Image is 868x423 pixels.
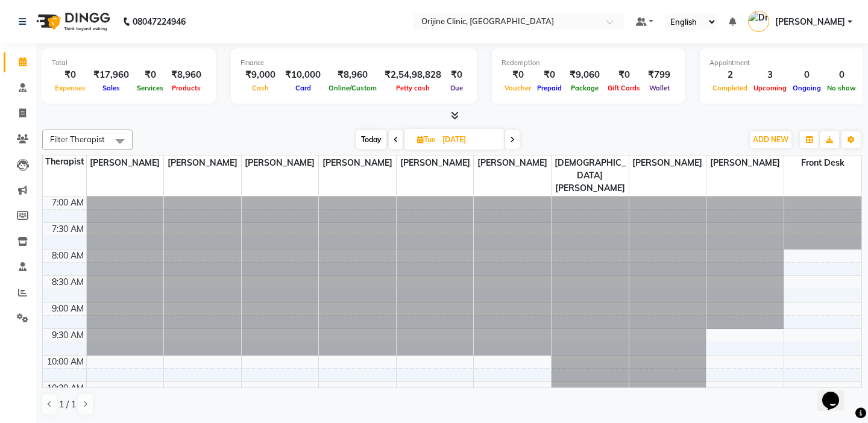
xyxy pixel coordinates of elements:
div: ₹0 [534,68,565,82]
span: Online/Custom [325,84,380,92]
span: Due [447,84,466,92]
span: [PERSON_NAME] [319,155,396,171]
div: 8:00 AM [49,249,86,262]
span: Today [356,130,386,149]
div: Redemption [502,58,675,68]
div: ₹0 [605,68,643,82]
div: 10:30 AM [45,382,86,395]
span: Services [134,84,166,92]
div: 0 [824,68,859,82]
span: ADD NEW [753,135,788,144]
div: 8:30 AM [49,276,86,289]
span: Gift Cards [605,84,643,92]
span: [DEMOGRAPHIC_DATA][PERSON_NAME] [552,155,629,196]
img: logo [31,5,113,39]
span: 1 / 1 [59,398,76,411]
div: ₹9,060 [565,68,605,82]
span: Petty cash [393,84,433,92]
span: Filter Therapist [50,134,105,144]
div: ₹10,000 [280,68,325,82]
div: 9:00 AM [49,302,86,315]
div: 3 [750,68,790,82]
div: 0 [790,68,824,82]
span: [PERSON_NAME] [242,155,319,171]
div: ₹2,54,98,828 [380,68,446,82]
span: Voucher [502,84,534,92]
span: [PERSON_NAME] [706,155,784,171]
div: 9:30 AM [49,329,86,342]
div: ₹17,960 [89,68,134,82]
span: [PERSON_NAME] [629,155,706,171]
div: 2 [709,68,750,82]
div: 7:30 AM [49,223,86,236]
div: ₹799 [643,68,675,82]
span: [PERSON_NAME] [87,155,164,171]
span: Prepaid [534,84,565,92]
span: No show [824,84,859,92]
span: Package [568,84,602,92]
div: Appointment [709,58,859,68]
span: [PERSON_NAME] [775,16,845,28]
span: Front Desk [784,155,861,171]
div: Total [52,58,206,68]
span: [PERSON_NAME] [474,155,551,171]
span: [PERSON_NAME] [397,155,474,171]
span: Cash [249,84,272,92]
iframe: chat widget [817,375,856,411]
span: Products [169,84,204,92]
div: 7:00 AM [49,196,86,209]
img: Dr. Kritu Bhandari [748,11,769,32]
span: Sales [99,84,123,92]
button: ADD NEW [750,131,791,148]
div: ₹8,960 [166,68,206,82]
span: Completed [709,84,750,92]
span: Expenses [52,84,89,92]
span: [PERSON_NAME] [164,155,241,171]
div: 10:00 AM [45,356,86,368]
span: Card [292,84,314,92]
div: Finance [241,58,467,68]
input: 2025-10-14 [439,131,499,149]
b: 08047224946 [133,5,186,39]
div: ₹0 [446,68,467,82]
span: Tue [414,135,439,144]
div: ₹0 [52,68,89,82]
span: Upcoming [750,84,790,92]
span: Wallet [646,84,673,92]
span: Ongoing [790,84,824,92]
div: ₹9,000 [241,68,280,82]
div: Therapist [43,155,86,168]
div: ₹8,960 [325,68,380,82]
div: ₹0 [502,68,534,82]
div: ₹0 [134,68,166,82]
